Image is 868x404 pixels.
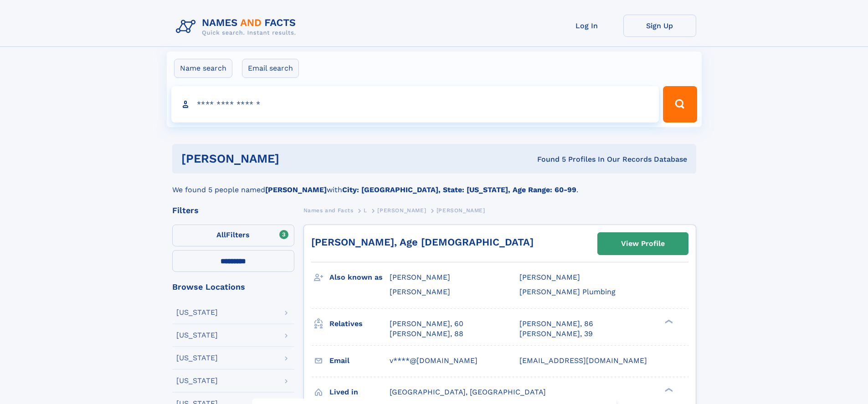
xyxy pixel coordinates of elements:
[364,207,367,214] span: L
[663,387,673,393] div: ❯
[623,15,696,37] a: Sign Up
[174,59,232,78] label: Name search
[390,329,463,339] a: [PERSON_NAME], 88
[303,205,354,216] a: Names and Facts
[329,353,390,368] h3: Email
[172,206,294,215] div: Filters
[408,154,687,164] div: Found 5 Profiles In Our Records Database
[311,236,534,248] a: [PERSON_NAME], Age [DEMOGRAPHIC_DATA]
[519,356,647,365] span: [EMAIL_ADDRESS][DOMAIN_NAME]
[377,205,426,216] a: [PERSON_NAME]
[176,354,218,362] div: [US_STATE]
[519,273,580,281] span: [PERSON_NAME]
[329,384,390,400] h3: Lived in
[390,319,463,329] a: [PERSON_NAME], 60
[176,377,218,384] div: [US_STATE]
[176,309,218,316] div: [US_STATE]
[550,15,623,37] a: Log In
[172,225,294,246] label: Filters
[519,287,616,296] span: [PERSON_NAME] Plumbing
[390,287,450,296] span: [PERSON_NAME]
[329,316,390,332] h3: Relatives
[598,233,688,255] a: View Profile
[172,174,696,195] div: We found 5 people named with .
[390,388,546,396] span: [GEOGRAPHIC_DATA], [GEOGRAPHIC_DATA]
[437,207,485,214] span: [PERSON_NAME]
[329,270,390,285] h3: Also known as
[390,273,450,281] span: [PERSON_NAME]
[171,86,659,123] input: search input
[181,153,408,164] h1: [PERSON_NAME]
[519,329,593,339] a: [PERSON_NAME], 39
[663,318,673,324] div: ❯
[364,205,367,216] a: L
[621,233,665,254] div: View Profile
[663,86,697,123] button: Search Button
[265,185,327,194] b: [PERSON_NAME]
[519,319,593,329] a: [PERSON_NAME], 86
[216,230,226,239] span: All
[377,207,426,214] span: [PERSON_NAME]
[172,15,303,39] img: Logo Names and Facts
[172,283,294,291] div: Browse Locations
[242,59,299,78] label: Email search
[176,332,218,339] div: [US_STATE]
[342,185,576,194] b: City: [GEOGRAPHIC_DATA], State: [US_STATE], Age Range: 60-99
